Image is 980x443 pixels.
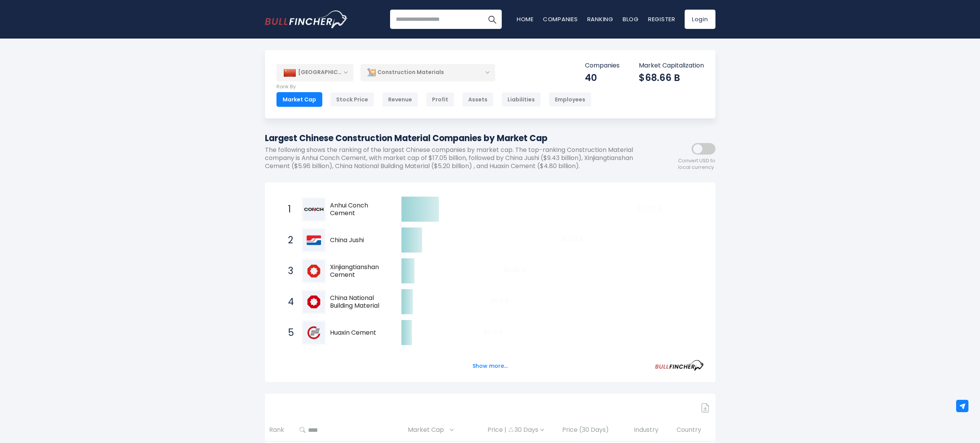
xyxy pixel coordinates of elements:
[562,235,583,244] text: $9.43 B
[468,360,512,372] button: Show more...
[478,426,554,434] div: Price | 30 Days
[330,92,374,107] div: Stock Price
[303,322,325,344] img: Huaxin Cement
[284,203,292,216] span: 1
[284,326,292,339] span: 5
[587,15,613,23] a: Ranking
[639,62,704,70] p: Market Capitalization
[638,204,662,213] text: $17.05 B
[330,263,388,280] span: Xinjiangtianshan Cement
[501,92,541,107] div: Liabilities
[276,92,322,107] div: Market Cap
[284,234,292,247] span: 2
[265,10,348,28] a: Go to homepage
[648,15,675,23] a: Register
[382,92,418,107] div: Revenue
[549,92,591,107] div: Employees
[330,329,388,337] span: Huaxin Cement
[484,327,503,336] text: $4.8 B
[585,72,620,84] div: 40
[265,10,348,28] img: Bullfincher logo
[558,419,629,441] th: Price (30 Days)
[585,62,620,70] p: Companies
[360,64,495,81] div: Construction Materials
[330,202,388,218] span: Anhui Conch Cement
[265,132,646,145] h1: Largest Chinese Construction Material Companies by Market Cap
[276,64,353,81] div: [GEOGRAPHIC_DATA]
[462,92,494,107] div: Assets
[284,295,292,308] span: 4
[265,419,295,441] th: Rank
[623,15,639,23] a: Blog
[639,72,704,84] div: $68.66 B
[630,419,672,441] th: Industry
[330,236,388,244] span: China Jushi
[330,294,388,310] span: China National Building Material
[504,266,525,275] text: $5.96 B
[284,264,292,278] span: 3
[303,229,325,251] img: China Jushi
[276,84,591,90] p: Rank By
[426,92,454,107] div: Profit
[491,296,509,305] text: $5.2 B
[517,15,534,23] a: Home
[303,198,325,221] img: Anhui Conch Cement
[303,291,325,313] img: China National Building Material
[672,419,715,441] th: Country
[678,158,715,171] span: Convert USD to local currency
[265,146,646,170] p: The following shows the ranking of the largest Chinese companies by market cap. The top-ranking C...
[685,10,715,29] a: Login
[543,15,578,23] a: Companies
[482,10,502,29] button: Search
[408,424,448,436] span: Market Cap
[303,260,325,282] img: Xinjiangtianshan Cement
